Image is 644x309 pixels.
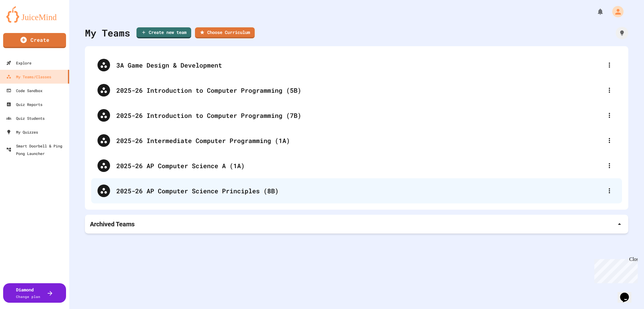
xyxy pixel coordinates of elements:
[6,59,31,67] div: Explore
[6,142,67,157] div: Smart Doorbell & Ping Pong Launcher
[585,6,606,17] div: My Notifications
[6,114,45,122] div: Quiz Students
[195,27,255,38] a: Choose Curriculum
[90,220,135,229] p: Archived Teams
[91,178,622,203] div: 2025-26 AP Computer Science Principles (8B)
[85,26,130,40] div: My Teams
[618,284,638,303] iframe: chat widget
[116,60,603,70] div: 3A Game Design & Development
[136,27,191,38] a: Create new team
[91,153,622,178] div: 2025-26 AP Computer Science A (1A)
[116,86,603,95] div: 2025-26 Introduction to Computer Programming (5B)
[116,111,603,120] div: 2025-26 Introduction to Computer Programming (7B)
[6,73,51,80] div: My Teams/Classes
[6,6,63,23] img: logo-orange.svg
[606,4,625,19] div: My Account
[3,3,43,40] div: Chat with us now!Close
[16,286,40,300] div: Diamond
[116,161,603,170] div: 2025-26 AP Computer Science A (1A)
[592,257,638,283] iframe: chat widget
[91,103,622,128] div: 2025-26 Introduction to Computer Programming (7B)
[116,186,603,196] div: 2025-26 AP Computer Science Principles (8B)
[6,101,42,108] div: Quiz Reports
[6,128,38,136] div: My Quizzes
[16,294,40,299] span: Change plan
[91,52,622,78] div: 3A Game Design & Development
[91,78,622,103] div: 2025-26 Introduction to Computer Programming (5B)
[616,27,628,39] div: How it works
[3,283,66,303] button: DiamondChange plan
[91,128,622,153] div: 2025-26 Intermediate Computer Programming (1A)
[6,87,42,94] div: Code Sandbox
[116,136,603,145] div: 2025-26 Intermediate Computer Programming (1A)
[3,33,66,48] a: Create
